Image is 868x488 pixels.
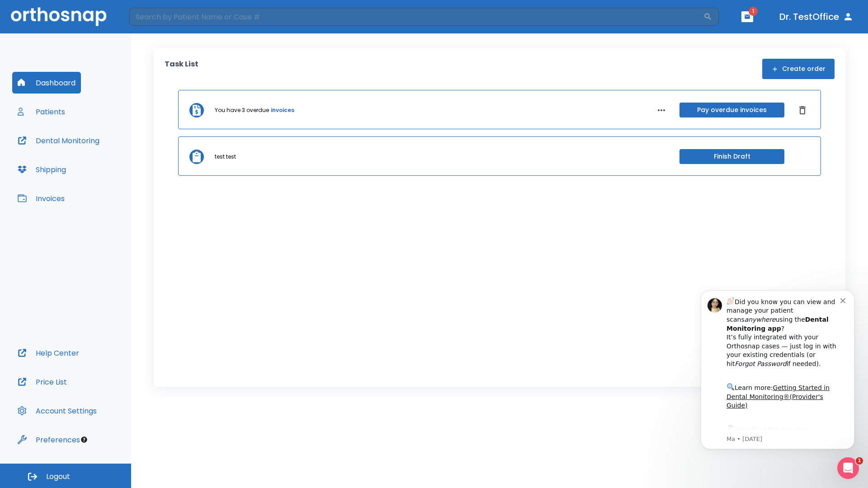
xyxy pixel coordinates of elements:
[39,147,153,193] div: Download the app: | ​ Let us know if you need help getting started!
[39,150,120,166] a: App Store
[12,130,105,151] button: Dental Monitoring
[12,400,102,422] button: Account Settings
[12,429,85,450] button: Preferences
[12,371,72,393] button: Price List
[215,106,269,114] p: You have 3 overdue
[679,149,784,164] button: Finish Draft
[46,472,70,482] span: Logout
[856,457,863,465] span: 1
[215,153,236,161] p: test test
[837,457,859,479] iframe: Intercom live chat
[80,436,88,444] div: Tooltip anchor
[12,159,71,180] button: Shipping
[12,101,71,122] button: Patients
[795,103,810,117] button: Dismiss
[687,277,868,464] iframe: Intercom notifications message
[679,103,784,117] button: Pay overdue invoices
[11,7,107,26] img: Orthosnap
[749,7,758,16] span: 1
[762,59,835,79] button: Create order
[153,19,160,27] button: Dismiss notification
[776,9,857,25] button: Dr. TestOffice
[271,106,294,114] a: invoices
[39,159,153,167] p: Message from Ma, sent 2w ago
[12,72,81,94] button: Dashboard
[129,8,703,26] input: Search by Patient Name or Case #
[165,59,198,79] p: Task List
[12,342,85,364] button: Help Center
[12,188,70,209] button: Invoices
